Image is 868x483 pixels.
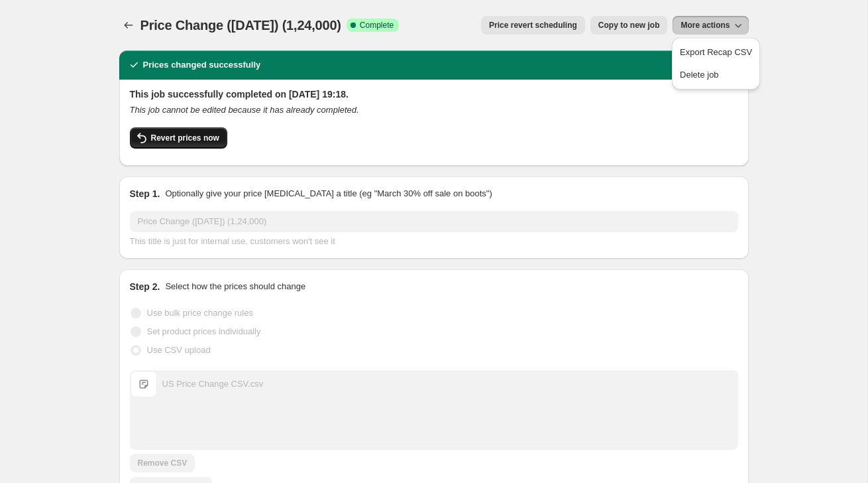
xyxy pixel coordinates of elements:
[119,16,138,34] button: Price change jobs
[130,211,738,232] input: 30% off holiday sale
[130,280,160,293] h2: Step 2.
[151,133,219,143] span: Revert prices now
[680,20,730,31] span: More actions
[165,187,492,200] p: Optionally give your price [MEDICAL_DATA] a title (eg "March 30% off sale on boots")
[130,105,359,115] i: This job cannot be edited because it has already completed.
[140,18,341,33] span: Price Change ([DATE]) (1,24,000)
[673,16,748,34] button: More actions
[680,70,719,80] span: Delete job
[680,47,752,57] span: Export Recap CSV
[489,20,577,31] span: Price revert scheduling
[130,127,227,149] button: Revert prices now
[130,236,335,246] span: This title is just for internal use, customers won't see it
[147,345,211,355] span: Use CSV upload
[147,308,253,318] span: Use bulk price change rules
[130,187,160,200] h2: Step 1.
[162,378,264,391] div: US Price Change CSV.csv
[360,20,394,31] span: Complete
[676,64,756,86] button: Delete job
[143,58,261,72] h2: Prices changed successfully
[165,280,305,293] p: Select how the prices should change
[598,20,660,31] span: Copy to new job
[147,326,261,336] span: Set product prices individually
[130,88,738,101] h2: This job successfully completed on [DATE] 19:18.
[676,42,756,63] button: Export Recap CSV
[481,16,585,34] button: Price revert scheduling
[590,16,668,34] button: Copy to new job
